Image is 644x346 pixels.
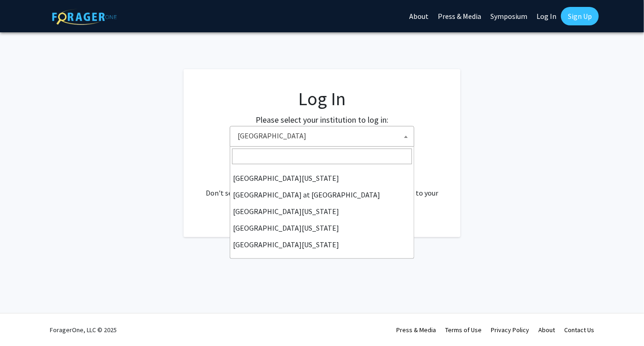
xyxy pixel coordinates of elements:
li: [GEOGRAPHIC_DATA][US_STATE] [230,170,414,186]
span: Baylor University [234,126,414,145]
a: Contact Us [564,326,594,334]
span: Baylor University [230,126,414,147]
a: Press & Media [396,326,436,334]
a: Privacy Policy [491,326,529,334]
input: Search [232,149,412,164]
img: ForagerOne Logo [52,9,117,25]
li: [PERSON_NAME][GEOGRAPHIC_DATA] [230,253,414,269]
li: [GEOGRAPHIC_DATA][US_STATE] [230,236,414,253]
iframe: Chat [7,304,39,339]
li: [GEOGRAPHIC_DATA] at [GEOGRAPHIC_DATA] [230,186,414,203]
a: About [538,326,555,334]
li: [GEOGRAPHIC_DATA][US_STATE] [230,220,414,236]
li: [GEOGRAPHIC_DATA][US_STATE] [230,203,414,220]
div: ForagerOne, LLC © 2025 [50,314,117,346]
a: Sign Up [561,7,599,25]
label: Please select your institution to log in: [256,113,388,126]
a: Terms of Use [445,326,482,334]
h1: Log In [202,88,442,110]
div: No account? . Don't see your institution? about bringing ForagerOne to your institution. [202,165,442,209]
